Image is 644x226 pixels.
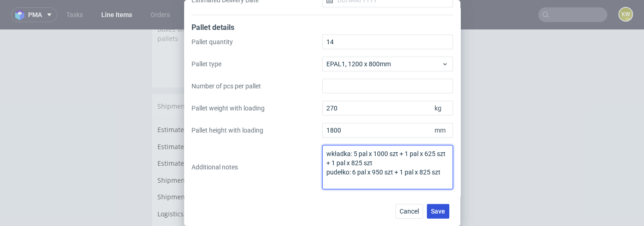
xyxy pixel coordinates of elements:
td: Estimated Shipment Cost [157,112,268,129]
td: Unknown [268,128,384,145]
a: Download PDF [224,20,279,40]
textarea: wkładka: 5 pal x 1000 szt + 1 pal x 625 szt + 1 pal x 825 szt pudełko: 6 pal x 950 szt + 1 pal x ... [322,145,453,189]
span: EPAL1, 1200 x 800mm [326,59,442,69]
span: mm [433,124,451,137]
td: Unknown [268,112,384,129]
td: package [268,162,384,179]
button: Manage shipments [323,70,384,83]
span: Save [431,208,445,214]
span: Cancel [400,208,419,214]
label: Additional notes [191,162,322,172]
div: Pallet details [191,23,453,35]
button: Send to VMA [279,23,329,36]
td: 1 [268,145,384,162]
label: Pallet type [191,59,322,69]
label: Pallet quantity [191,37,322,46]
span: kg [433,102,451,115]
div: Shipment [152,65,389,89]
button: Cancel [395,204,423,219]
td: Shipment Type [157,162,268,179]
td: Estimated Shipment Quantity [157,95,268,112]
button: Save [427,204,449,219]
label: Pallet weight with loading [191,104,322,113]
label: Pallet height with loading [191,126,322,135]
td: Unknown [268,95,384,112]
td: Shipment Quantity [157,145,268,162]
td: Estimated Total weight [157,128,268,145]
td: Logistics Team Comment [157,179,268,200]
button: Send to QMS [329,23,378,36]
label: Number of pcs per pallet [191,81,322,91]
